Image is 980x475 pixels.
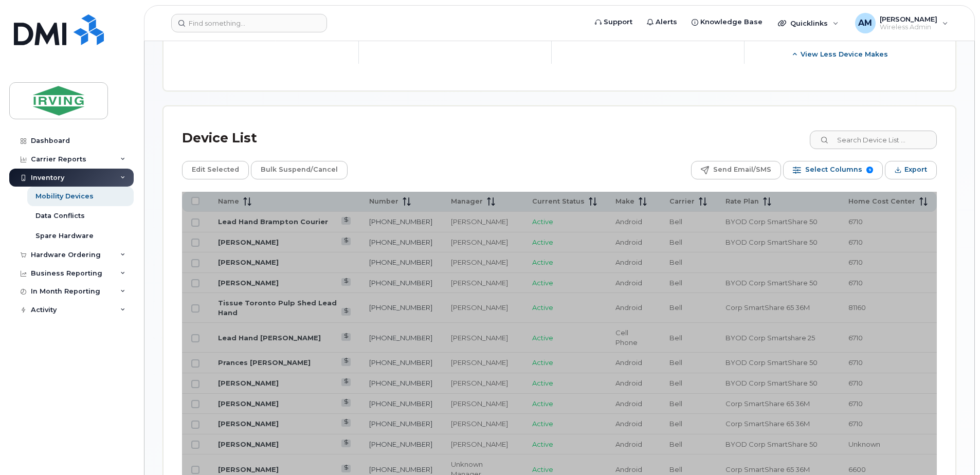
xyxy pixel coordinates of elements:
button: Select Columns 9 [783,161,883,179]
span: Send Email/SMS [713,162,771,177]
span: Bulk Suspend/Cancel [261,162,338,177]
span: Export [904,162,927,177]
a: Support [588,12,640,32]
input: Search Device List ... [810,131,937,149]
button: View Less Device Makes [761,45,920,64]
span: 9 [866,167,873,173]
a: Alerts [640,12,684,32]
input: Find something... [171,14,327,32]
button: Export [885,161,937,179]
a: Knowledge Base [684,12,770,32]
span: Support [604,17,632,27]
span: AM [858,17,872,29]
button: Send Email/SMS [691,161,781,179]
span: View Less Device Makes [801,49,888,59]
span: Quicklinks [790,19,828,27]
span: [PERSON_NAME] [880,15,937,23]
div: Alyssa MacPherson [848,13,955,33]
span: Select Columns [805,162,862,177]
button: Bulk Suspend/Cancel [251,161,348,179]
div: Device List [182,125,257,152]
button: Edit Selected [182,161,249,179]
span: Wireless Admin [880,23,937,31]
span: Knowledge Base [700,17,763,27]
div: Quicklinks [771,13,846,33]
span: Edit Selected [192,162,239,177]
span: Alerts [656,17,677,27]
